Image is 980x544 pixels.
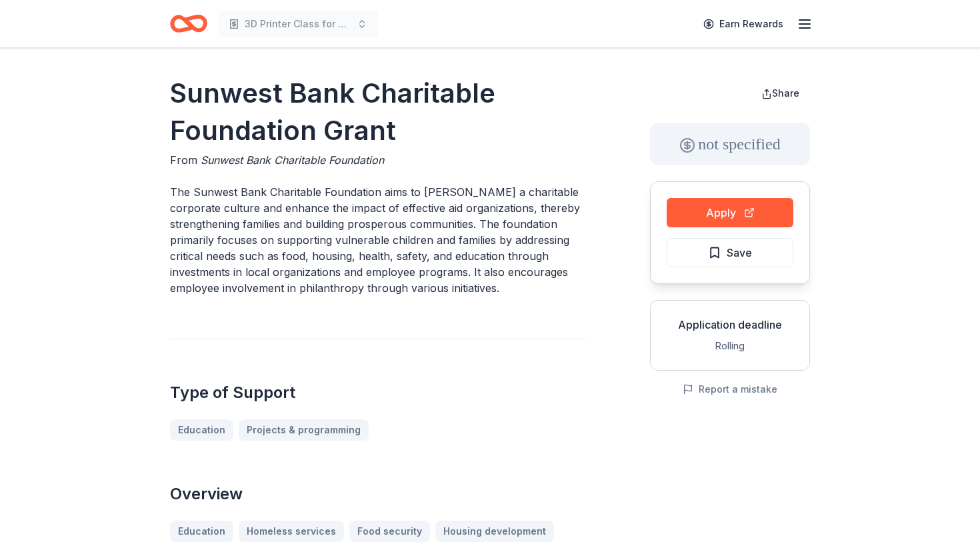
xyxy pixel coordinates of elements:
[772,87,799,99] span: Share
[695,12,791,36] a: Earn Rewards
[727,244,752,261] span: Save
[667,238,793,267] button: Save
[170,184,586,296] p: The Sunwest Bank Charitable Foundation aims to [PERSON_NAME] a charitable corporate culture and e...
[170,419,233,441] a: Education
[245,16,351,32] span: 3D Printer Class for Elementary and High School
[170,8,207,39] a: Home
[170,483,586,505] h2: Overview
[650,123,810,165] div: not specified
[201,153,384,167] span: Sunwest Bank Charitable Foundation
[661,338,799,354] div: Rolling
[239,419,369,441] a: Projects & programming
[218,11,378,37] button: 3D Printer Class for Elementary and High School
[661,317,799,333] div: Application deadline
[683,381,777,397] button: Report a mistake
[751,80,810,107] button: Share
[170,75,586,149] h1: Sunwest Bank Charitable Foundation Grant
[170,152,586,168] div: From
[667,198,793,227] button: Apply
[170,382,586,403] h2: Type of Support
